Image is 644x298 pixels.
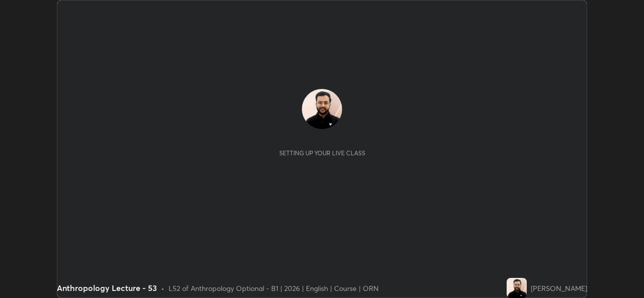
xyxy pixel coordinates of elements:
[531,283,587,293] div: [PERSON_NAME]
[169,283,379,293] div: L52 of Anthropology Optional - B1 | 2026 | English | Course | ORN
[302,89,342,129] img: 167eb5c629314afbaeb4858ad22f4e4a.jpg
[57,282,157,294] div: Anthropology Lecture - 53
[161,283,165,293] div: •
[507,278,527,298] img: 167eb5c629314afbaeb4858ad22f4e4a.jpg
[279,149,365,157] div: Setting up your live class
